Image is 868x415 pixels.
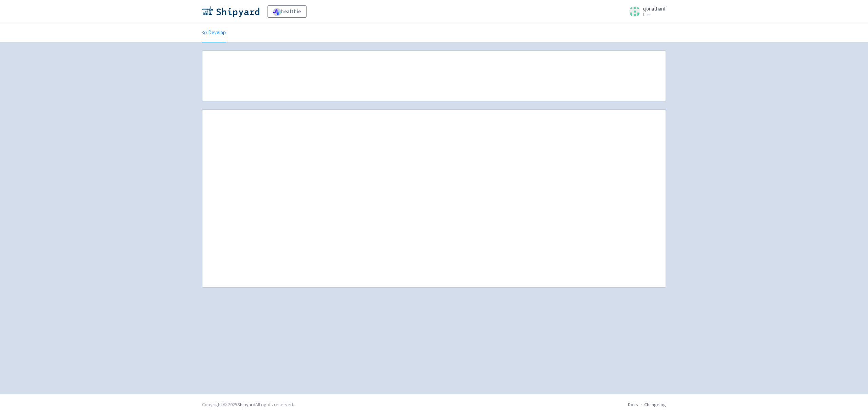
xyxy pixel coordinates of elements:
a: Docs [628,401,638,408]
a: cjonathanf User [625,6,666,17]
a: healthie [268,5,307,18]
span: cjonathanf [643,5,666,12]
a: Changelog [644,401,666,408]
div: Copyright © 2025 All rights reserved. [202,401,294,408]
a: Shipyard [237,401,255,408]
small: User [643,13,666,17]
a: Develop [202,23,226,42]
img: Shipyard logo [202,6,259,17]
